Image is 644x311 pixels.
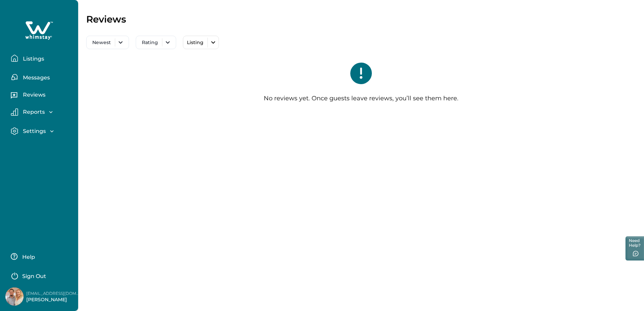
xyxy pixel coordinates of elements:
[11,89,73,103] button: Reviews
[185,40,203,45] p: Listing
[26,290,80,297] p: [EMAIL_ADDRESS][DOMAIN_NAME]
[5,287,24,306] img: Whimstay Host
[21,109,45,115] p: Reports
[11,70,73,84] button: Messages
[11,51,73,65] button: Listings
[264,95,458,102] p: No reviews yet. Once guests leave reviews, you’ll see them here.
[183,36,219,49] button: Listing
[20,254,35,261] p: Help
[26,297,80,303] p: [PERSON_NAME]
[86,13,126,25] p: Reviews
[86,36,129,49] button: Newest
[11,269,70,282] button: Sign Out
[21,56,44,62] p: Listings
[21,92,45,98] p: Reviews
[21,74,50,81] p: Messages
[22,273,46,280] p: Sign Out
[11,127,73,135] button: Settings
[21,128,46,135] p: Settings
[11,108,73,116] button: Reports
[11,250,70,263] button: Help
[136,36,176,49] button: Rating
